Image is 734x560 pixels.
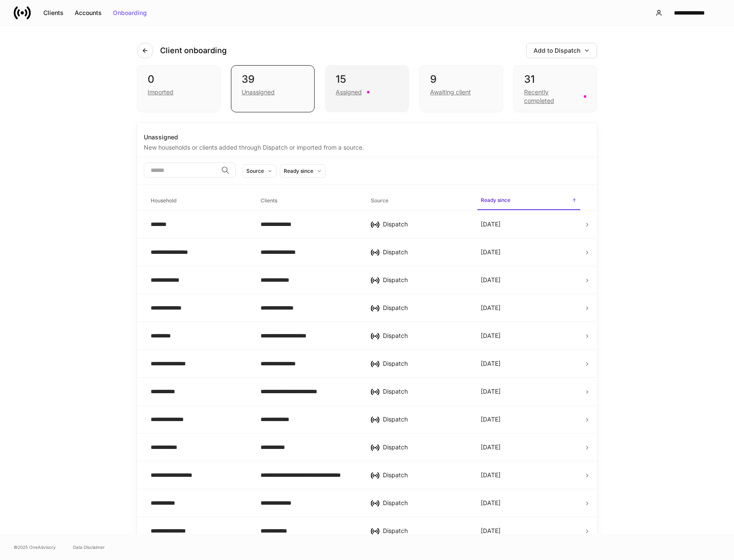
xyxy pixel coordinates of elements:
[280,164,326,178] button: Ready since
[242,72,304,86] div: 39
[481,527,500,535] p: [DATE]
[147,192,250,210] span: Household
[481,304,500,312] p: [DATE]
[336,72,398,86] div: 15
[481,276,500,284] p: [DATE]
[481,471,500,479] p: [DATE]
[430,72,492,86] div: 9
[14,544,56,551] span: © 2025 OneAdvisory
[336,88,362,96] div: Assigned
[107,6,152,20] button: Onboarding
[481,196,510,204] h6: Ready since
[231,65,315,112] div: 39Unassigned
[284,167,313,175] div: Ready since
[481,415,500,424] p: [DATE]
[526,43,597,58] button: Add to Dispatch
[383,499,467,507] div: Dispatch
[383,220,467,229] div: Dispatch
[430,88,471,96] div: Awaiting client
[367,192,470,210] span: Source
[513,65,597,112] div: 31Recently completed
[383,527,467,535] div: Dispatch
[148,72,210,86] div: 0
[383,248,467,256] div: Dispatch
[524,88,579,105] div: Recently completed
[481,220,500,229] p: [DATE]
[383,387,467,396] div: Dispatch
[137,65,221,112] div: 0Imported
[148,88,173,96] div: Imported
[383,359,467,368] div: Dispatch
[383,471,467,479] div: Dispatch
[383,304,467,312] div: Dispatch
[69,6,107,20] button: Accounts
[481,331,500,340] p: [DATE]
[144,133,590,142] div: Unassigned
[481,359,500,368] p: [DATE]
[524,72,586,86] div: 31
[261,196,277,205] h6: Clients
[75,10,102,16] div: Accounts
[257,192,360,210] span: Clients
[383,415,467,424] div: Dispatch
[481,443,500,452] p: [DATE]
[481,248,500,256] p: [DATE]
[113,10,147,16] div: Onboarding
[477,192,580,210] span: Ready since
[43,10,64,16] div: Clients
[144,142,590,152] div: New households or clients added through Dispatch or imported from a source.
[383,276,467,284] div: Dispatch
[481,499,500,507] p: [DATE]
[383,331,467,340] div: Dispatch
[151,196,176,205] h6: Household
[371,196,388,205] h6: Source
[73,544,105,551] a: Data Disclaimer
[160,45,227,56] h4: Client onboarding
[242,88,275,96] div: Unassigned
[419,65,503,112] div: 9Awaiting client
[383,443,467,452] div: Dispatch
[246,167,264,175] div: Source
[325,65,409,112] div: 15Assigned
[38,6,69,20] button: Clients
[534,48,590,54] div: Add to Dispatch
[481,387,500,396] p: [DATE]
[243,164,276,178] button: Source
